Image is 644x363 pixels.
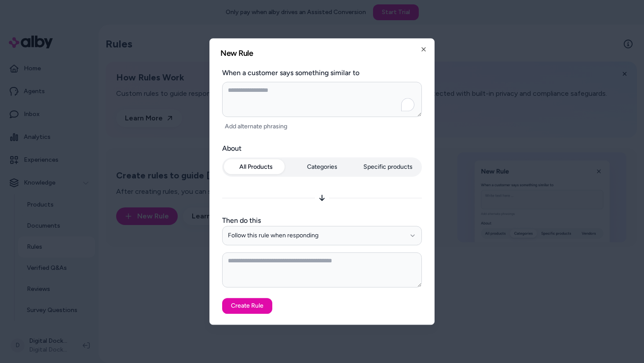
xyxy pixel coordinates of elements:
[290,159,354,175] button: Categories
[222,68,422,78] label: When a customer says something similar to
[220,49,424,57] h2: New Rule
[356,159,420,175] button: Specific products
[222,298,272,314] button: Create Rule
[222,215,422,226] label: Then do this
[222,143,422,154] label: About
[224,159,288,175] button: All Products
[222,120,290,133] button: Add alternate phrasing
[222,82,422,117] textarea: To enrich screen reader interactions, please activate Accessibility in Grammarly extension settings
